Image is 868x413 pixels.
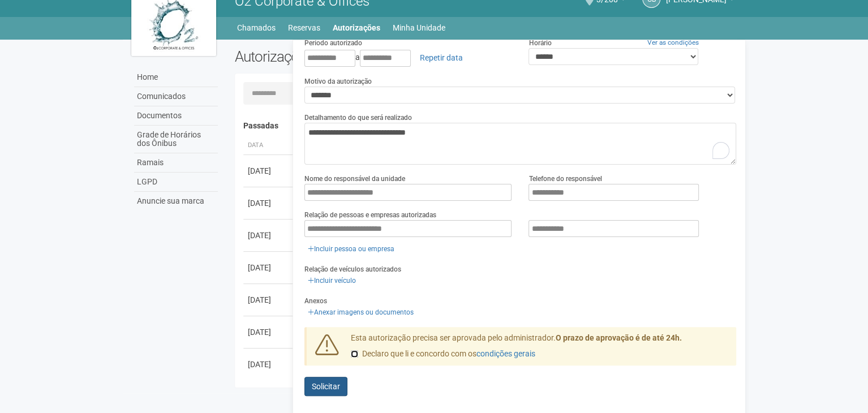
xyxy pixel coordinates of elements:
[304,48,512,67] div: a
[312,382,340,391] span: Solicitar
[304,76,372,87] label: Motivo da autorização
[647,38,699,46] a: Ver as condições
[134,106,218,126] a: Documentos
[304,306,417,319] a: Anexar imagens ou documentos
[304,377,347,396] button: Solicitar
[304,113,412,123] label: Detalhamento do que será realizado
[248,262,290,273] div: [DATE]
[134,68,218,87] a: Home
[528,38,551,48] label: Horário
[304,123,736,165] textarea: To enrich screen reader interactions, please activate Accessibility in Grammarly extension settings
[237,20,276,36] a: Chamados
[351,349,535,360] label: Declaro que li e concordo com os
[304,274,359,287] a: Incluir veículo
[476,349,535,358] a: condições gerais
[243,136,294,155] th: Data
[333,20,380,36] a: Autorizações
[304,264,401,274] label: Relação de veículos autorizados
[248,230,290,241] div: [DATE]
[304,296,327,306] label: Anexos
[248,165,290,177] div: [DATE]
[304,38,362,48] label: Período autorizado
[288,20,320,36] a: Reservas
[342,333,736,365] div: Esta autorização precisa ser aprovada pelo administrador.
[248,294,290,306] div: [DATE]
[134,153,218,173] a: Ramais
[393,20,445,36] a: Minha Unidade
[235,48,477,65] h2: Autorizações
[134,126,218,153] a: Grade de Horários dos Ônibus
[134,192,218,210] a: Anuncie sua marca
[556,333,682,342] strong: O prazo de aprovação é de até 24h.
[351,350,358,358] input: Declaro que li e concordo com oscondições gerais
[248,326,290,338] div: [DATE]
[134,87,218,106] a: Comunicados
[134,173,218,192] a: LGPD
[304,210,436,220] label: Relação de pessoas e empresas autorizadas
[304,243,398,255] a: Incluir pessoa ou empresa
[304,174,405,184] label: Nome do responsável da unidade
[248,359,290,370] div: [DATE]
[248,197,290,209] div: [DATE]
[528,174,601,184] label: Telefone do responsável
[412,48,470,67] a: Repetir data
[243,122,728,130] h4: Passadas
